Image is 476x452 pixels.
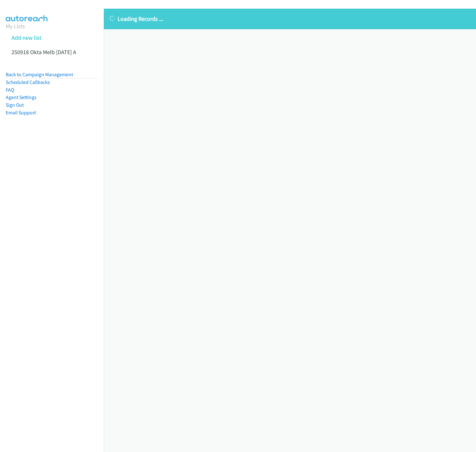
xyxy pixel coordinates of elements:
p: Loading Records ... [110,14,470,23]
a: Back to Campaign Management [6,71,73,78]
a: Agent Settings [6,94,37,100]
a: 250918 Okta Melb [DATE] A [12,48,76,56]
a: My Lists [6,22,25,30]
a: Sign Out [6,102,24,108]
a: Email Support [6,110,36,116]
a: Scheduled Callbacks [6,79,50,85]
a: FAQ [6,87,14,93]
a: Add new list [12,34,41,41]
